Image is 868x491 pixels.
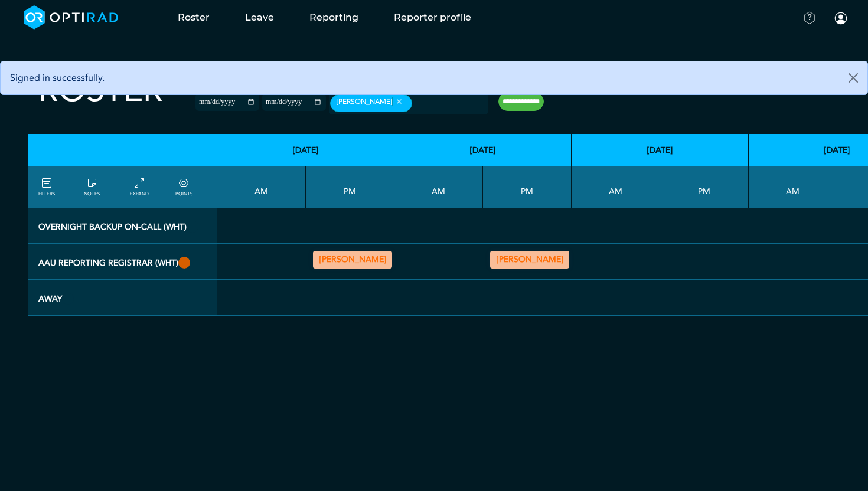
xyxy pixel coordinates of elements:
th: AM [749,166,837,208]
th: PM [306,166,394,208]
div: Reporting reg 13:30 - 17:30 [313,251,392,269]
th: [DATE] [217,134,394,166]
div: [PERSON_NAME] [330,94,412,112]
a: collapse/expand entries [130,176,149,198]
a: FILTERS [38,176,55,198]
button: Close [839,61,867,94]
button: Remove item: '6a51e83a-7746-4467-a7a6-6e0dad02d20a' [392,97,406,106]
input: null [415,99,474,109]
th: Overnight backup on-call (WHT) [28,208,217,244]
th: PM [660,166,749,208]
th: AAU Reporting Registrar (WHT) [28,244,217,280]
th: PM [483,166,572,208]
th: AM [217,166,306,208]
th: AM [572,166,660,208]
h2: Roster [38,71,163,110]
summary: [PERSON_NAME] [492,253,567,267]
img: brand-opti-rad-logos-blue-and-white-d2f68631ba2948856bd03f2d395fb146ddc8fb01b4b6e9315ea85fa773367... [24,5,119,30]
a: show/hide notes [84,176,100,198]
div: Reporting reg 13:30 - 17:30 [490,251,569,269]
th: Away [28,280,217,316]
summary: [PERSON_NAME] [315,253,390,267]
th: [DATE] [572,134,749,166]
th: [DATE] [394,134,572,166]
th: AM [394,166,483,208]
a: collapse/expand expected points [175,176,192,198]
